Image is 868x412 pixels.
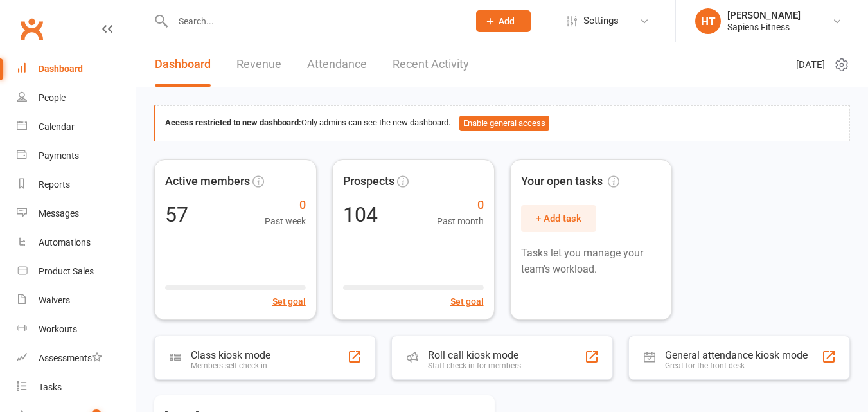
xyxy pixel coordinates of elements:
a: Clubworx [15,13,48,45]
span: Your open tasks [521,172,619,191]
div: Members self check-in [191,361,270,370]
span: 0 [265,196,306,215]
a: Workouts [17,315,136,344]
a: Messages [17,199,136,228]
span: Add [499,16,515,26]
div: Workouts [39,324,77,334]
a: Dashboard [17,55,136,84]
div: Messages [39,208,79,219]
button: + Add task [521,205,596,232]
div: Class kiosk mode [191,349,270,361]
span: 0 [437,196,484,215]
a: Assessments [17,344,136,373]
a: Recent Activity [393,42,469,87]
div: Reports [39,179,70,190]
button: Enable general access [459,116,549,131]
a: People [17,84,136,112]
div: Staff check-in for members [428,361,521,370]
span: Past week [265,214,306,228]
div: [PERSON_NAME] [727,10,801,21]
span: Past month [437,214,484,228]
a: Revenue [236,42,281,87]
div: Assessments [39,353,102,363]
div: Roll call kiosk mode [428,349,521,361]
div: General attendance kiosk mode [665,349,808,361]
a: Calendar [17,112,136,141]
a: Attendance [307,42,367,87]
div: Tasks [39,382,62,392]
a: Dashboard [155,42,211,87]
a: Reports [17,170,136,199]
a: Payments [17,141,136,170]
a: Product Sales [17,257,136,286]
div: Great for the front desk [665,361,808,370]
span: Active members [165,172,250,191]
strong: Access restricted to new dashboard: [165,118,301,127]
input: Search... [169,12,459,30]
p: Tasks let you manage your team's workload. [521,245,662,278]
div: Dashboard [39,64,83,74]
div: Automations [39,237,91,247]
button: Set goal [450,294,484,309]
div: Product Sales [39,266,94,276]
div: HT [695,8,721,34]
div: Calendar [39,121,75,132]
div: Waivers [39,295,70,305]
div: Payments [39,150,79,161]
div: People [39,93,66,103]
div: 57 [165,204,188,225]
div: Only admins can see the new dashboard. [165,116,840,131]
div: Sapiens Fitness [727,21,801,33]
span: [DATE] [796,57,825,73]
a: Waivers [17,286,136,315]
span: Settings [583,6,619,35]
button: Set goal [272,294,306,309]
a: Automations [17,228,136,257]
div: 104 [343,204,378,225]
a: Tasks [17,373,136,402]
span: Prospects [343,172,394,191]
button: Add [476,10,531,32]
